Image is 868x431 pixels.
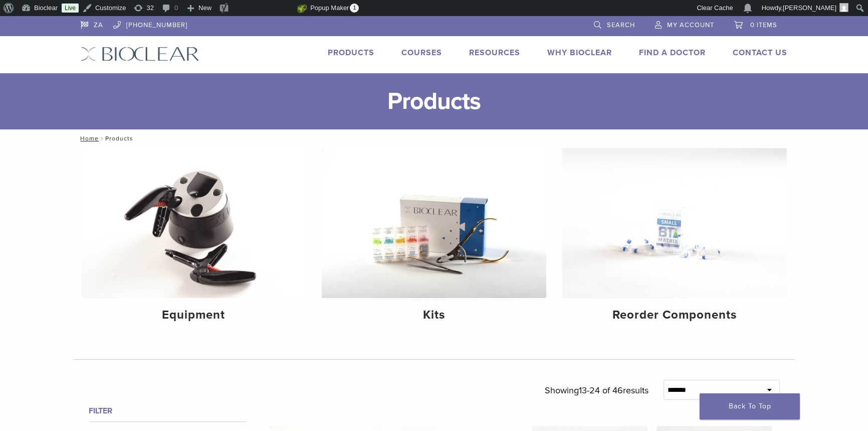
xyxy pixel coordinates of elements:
a: Live [62,4,79,13]
a: Home [77,135,99,142]
h4: Reorder Components [570,306,779,324]
p: Showing results [545,380,648,401]
h4: Kits [330,306,538,324]
a: My Account [655,16,714,31]
h4: Filter [89,405,246,417]
span: Search [607,21,635,29]
a: Courses [401,48,442,58]
a: ZA [81,16,103,31]
a: Reorder Components [562,148,787,331]
a: Why Bioclear [547,48,612,58]
img: Views over 48 hours. Click for more Jetpack Stats. [241,3,297,15]
img: Bioclear [81,47,199,61]
span: / [99,136,105,141]
span: 1 [350,4,359,13]
a: Find A Doctor [639,48,706,58]
span: 0 items [750,21,777,29]
a: Products [328,48,374,58]
span: 13-24 of 46 [579,385,623,396]
a: Kits [322,148,546,331]
img: Equipment [81,148,306,298]
a: Contact Us [733,48,787,58]
nav: Products [73,129,795,148]
img: Reorder Components [562,148,787,298]
span: My Account [667,21,714,29]
a: 0 items [734,16,777,31]
img: Kits [322,148,546,298]
a: Back To Top [700,393,800,419]
a: [PHONE_NUMBER] [113,16,187,31]
a: Equipment [81,148,306,331]
span: [PERSON_NAME] [783,4,836,12]
a: Search [594,16,635,31]
a: Resources [469,48,520,58]
h4: Equipment [89,306,298,324]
